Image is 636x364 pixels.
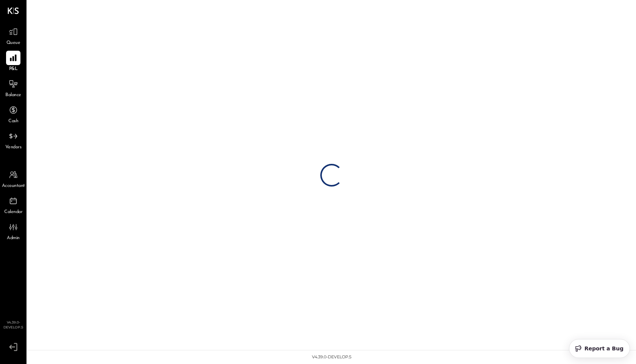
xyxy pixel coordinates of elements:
[0,194,26,216] a: Calendar
[5,144,22,151] span: Vendors
[0,51,26,73] a: P&L
[0,129,26,151] a: Vendors
[2,183,25,190] span: Accountant
[8,118,18,125] span: Cash
[5,92,21,99] span: Balance
[7,235,20,242] span: Admin
[0,220,26,242] a: Admin
[4,209,22,216] span: Calendar
[0,103,26,125] a: Cash
[0,77,26,99] a: Balance
[9,66,18,73] span: P&L
[0,25,26,47] a: Queue
[6,40,20,47] span: Queue
[312,354,351,360] div: v 4.39.0-develop.5
[0,168,26,190] a: Accountant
